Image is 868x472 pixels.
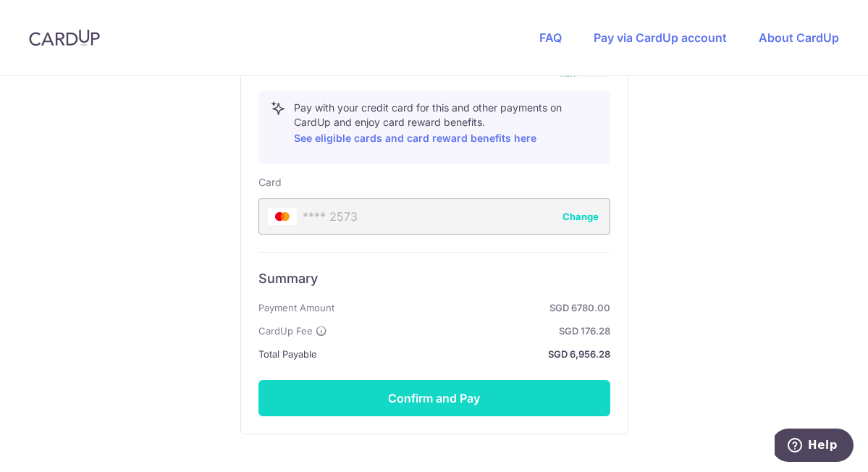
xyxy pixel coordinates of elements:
span: Total Payable [258,345,317,363]
strong: SGD 6780.00 [340,299,610,316]
button: Confirm and Pay [258,380,610,416]
strong: SGD 6,956.28 [323,345,610,363]
strong: SGD 176.28 [333,322,610,340]
label: Card [258,175,282,190]
span: CardUp Fee [258,322,313,340]
a: FAQ [539,30,562,45]
p: Pay with your credit card for this and other payments on CardUp and enjoy card reward benefits. [294,101,598,147]
a: About CardUp [759,30,839,45]
h6: Summary [258,270,610,287]
span: Payment Amount [258,299,334,316]
img: CardUp [29,29,100,46]
a: See eligible cards and card reward benefits here [294,132,536,144]
button: Change [562,209,599,224]
a: Pay via CardUp account [594,30,727,45]
iframe: Opens a widget where you can find more information [775,429,854,465]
